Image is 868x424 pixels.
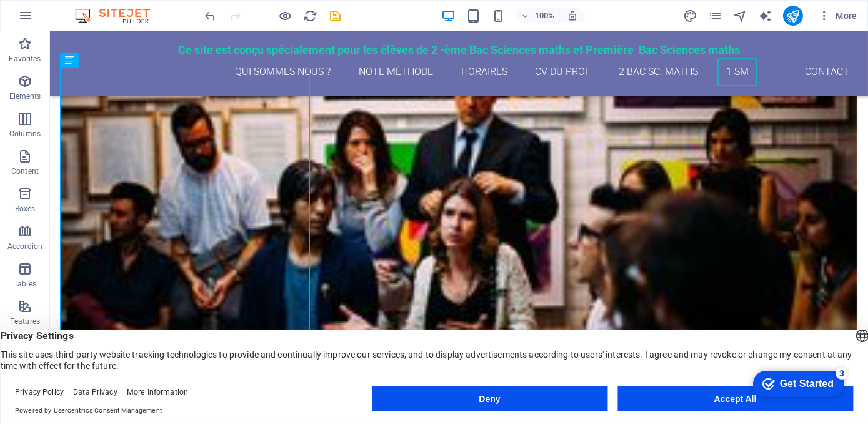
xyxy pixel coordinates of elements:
[9,129,41,139] p: Columns
[758,8,773,23] button: text_generator
[733,8,748,23] button: navigator
[567,10,578,21] i: On resize automatically adjust zoom level to fit chosen device.
[92,3,105,15] div: 3
[14,279,36,289] p: Tables
[328,8,343,23] button: save
[818,9,857,22] span: More
[303,8,318,23] button: reload
[329,9,343,23] i: Save (Ctrl+S)
[204,9,218,23] i: Undo: Change text (Ctrl+Z)
[683,8,698,23] button: design
[708,8,723,23] button: pages
[786,9,800,23] i: Publish
[516,8,560,23] button: 100%
[11,166,39,176] p: Content
[758,9,772,23] i: AI Writer
[9,54,41,64] p: Favorites
[813,6,862,26] button: More
[37,14,91,25] div: Get Started
[534,8,554,23] h6: 100%
[733,9,747,23] i: Navigator
[15,204,36,214] p: Boxes
[10,6,101,33] div: Get Started 3 items remaining, 40% complete
[7,241,42,251] p: Accordion
[683,9,697,23] i: Design (Ctrl+Alt+Y)
[708,9,722,23] i: Pages (Ctrl+Alt+S)
[9,91,41,101] p: Elements
[783,6,803,26] button: publish
[10,316,40,326] p: Features
[72,8,166,23] img: Editor Logo
[203,8,218,23] button: undo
